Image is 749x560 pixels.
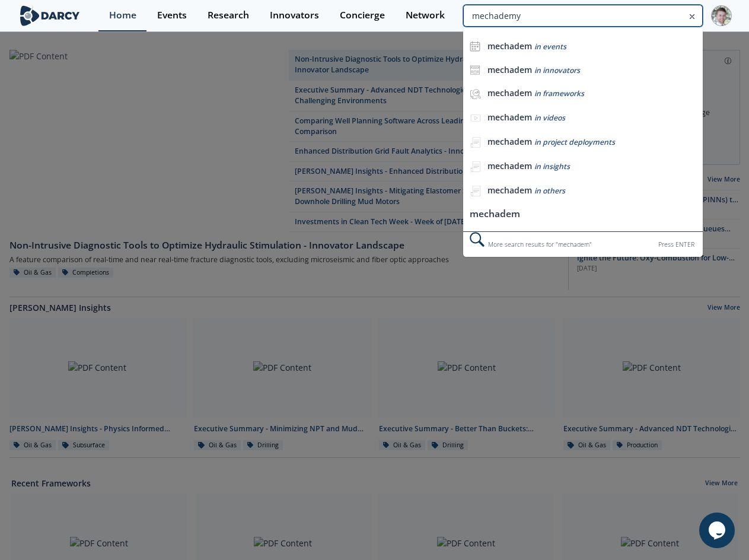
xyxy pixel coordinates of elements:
img: icon [470,65,480,75]
span: in events [534,42,566,52]
span: in others [534,186,565,196]
div: Research [208,11,249,20]
iframe: chat widget [699,513,737,548]
b: mechadem [487,112,532,123]
b: mechadem [487,64,532,75]
span: in videos [534,113,565,123]
b: mechadem [487,136,532,147]
span: in frameworks [534,88,584,98]
div: Innovators [270,11,319,20]
div: Concierge [340,11,385,20]
img: icon [470,41,480,52]
b: mechadem [487,40,532,52]
div: Home [109,11,136,20]
input: Advanced Search [463,5,702,27]
span: in innovators [534,65,580,75]
span: in insights [534,161,570,171]
li: mechadem [463,203,702,225]
img: Profile [711,5,732,26]
b: mechadem [487,87,532,98]
img: logo-wide.svg [18,5,82,26]
div: Press ENTER [658,238,694,251]
div: Network [406,11,445,20]
div: Events [157,11,187,20]
b: mechadem [487,184,532,196]
div: More search results for " mechadem " [463,231,702,257]
span: in project deployments [534,137,615,147]
b: mechadem [487,160,532,171]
